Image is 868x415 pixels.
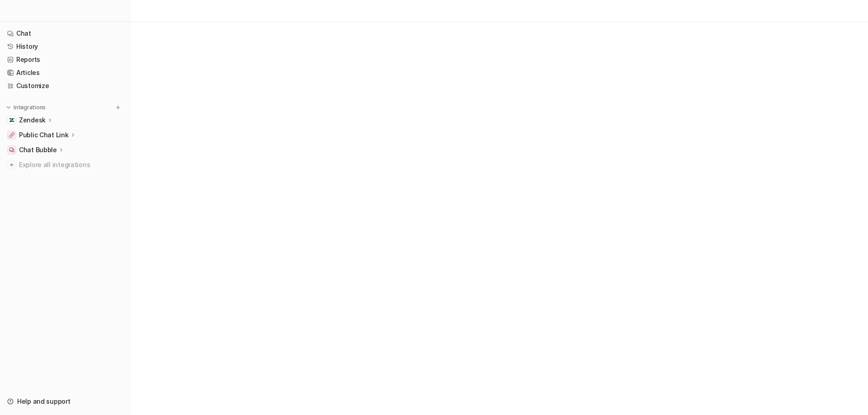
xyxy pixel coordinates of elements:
p: Chat Bubble [19,145,57,154]
a: Chat [4,27,126,40]
span: Explore all integrations [19,158,123,172]
a: History [4,40,126,53]
a: Help and support [4,395,126,408]
img: Zendesk [9,117,14,123]
a: Explore all integrations [4,159,126,171]
img: Public Chat Link [9,132,14,138]
button: Integrations [4,103,48,112]
a: Reports [4,53,126,66]
a: Customize [4,79,126,92]
p: Integrations [14,104,46,111]
p: Zendesk [19,116,46,125]
img: expand menu [5,104,12,111]
img: Chat Bubble [9,147,14,153]
p: Public Chat Link [19,131,69,140]
a: Articles [4,66,126,79]
img: menu_add.svg [115,104,121,111]
img: explore all integrations [7,160,16,169]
